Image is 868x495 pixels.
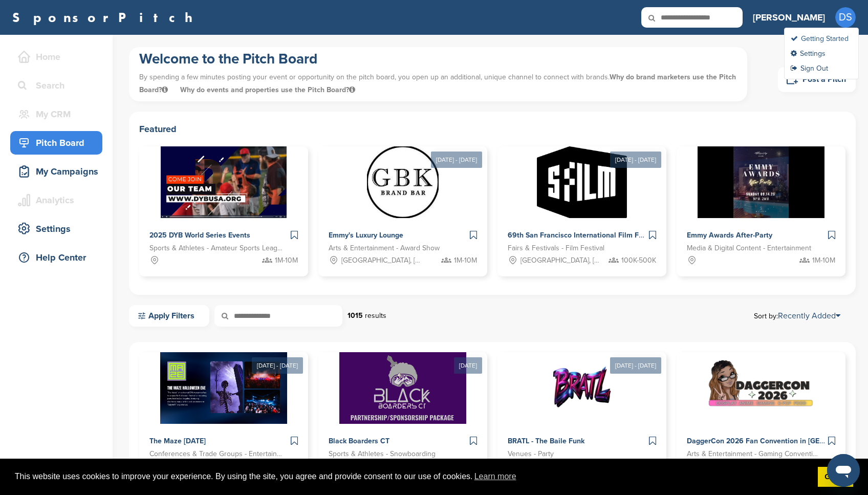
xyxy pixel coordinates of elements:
[339,352,467,424] img: Sponsorpitch &
[318,130,487,276] a: [DATE] - [DATE] Sponsorpitch & Emmy's Luxury Lounge Arts & Entertainment - Award Show [GEOGRAPHIC...
[818,467,853,487] a: dismiss cookie message
[610,152,661,168] div: [DATE] - [DATE]
[15,105,102,123] div: My CRM
[778,67,856,92] a: Post a Pitch
[546,352,618,424] img: Sponsorpitch &
[15,76,102,95] div: Search
[827,454,860,487] iframe: Button to launch messaging window
[139,122,845,136] h2: Featured
[698,146,825,218] img: Sponsorpitch &
[318,336,487,482] a: [DATE] Sponsorpitch & Black Boarders CT Sports & Athletes - Snowboarding 50K-100K
[139,68,737,99] p: By spending a few minutes posting your event or opportunity on the pitch board, you open up an ad...
[753,10,825,25] h3: [PERSON_NAME]
[497,336,666,482] a: [DATE] - [DATE] Sponsorpitch & BRATL - The Baile Funk Venues - Party [GEOGRAPHIC_DATA], [GEOGRAPH...
[149,231,250,240] span: 2025 DYB World Series Events
[812,255,835,266] span: 1M-10M
[10,188,102,212] a: Analytics
[537,146,626,218] img: Sponsorpitch &
[329,437,389,445] span: Black Boarders CT
[329,231,403,240] span: Emmy's Luxury Lounge
[161,146,287,218] img: Sponsorpitch &
[275,255,298,266] span: 1M-10M
[15,191,102,209] div: Analytics
[10,45,102,69] a: Home
[791,64,828,73] a: Sign Out
[139,50,737,68] h1: Welcome to the Pitch Board
[791,49,826,58] a: Settings
[329,243,440,254] span: Arts & Entertainment - Award Show
[129,305,209,327] a: Apply Filters
[15,48,102,66] div: Home
[139,336,308,482] a: [DATE] - [DATE] Sponsorpitch & The Maze [DATE] Conferences & Trade Groups - Entertainment 1M-10M
[431,152,482,168] div: [DATE] - [DATE]
[497,130,666,276] a: [DATE] - [DATE] Sponsorpitch & 69th San Francisco International Film Festival Fairs & Festivals -...
[454,357,482,374] div: [DATE]
[10,160,102,183] a: My Campaigns
[139,146,308,276] a: Sponsorpitch & 2025 DYB World Series Events Sports & Athletes - Amateur Sports Leagues 1M-10M
[10,217,102,241] a: Settings
[707,352,815,424] img: Sponsorpitch &
[180,85,355,94] span: Why do events and properties use the Pitch Board?
[508,231,661,240] span: 69th San Francisco International Film Festival
[329,448,436,460] span: Sports & Athletes - Snowboarding
[687,448,820,460] span: Arts & Entertainment - Gaming Conventions
[252,357,303,374] div: [DATE] - [DATE]
[778,311,840,321] a: Recently Added
[621,255,656,266] span: 100K-500K
[473,469,518,484] a: learn more about cookies
[454,255,477,266] span: 1M-10M
[15,469,810,484] span: This website uses cookies to improve your experience. By using the site, you agree and provide co...
[15,248,102,267] div: Help Center
[10,102,102,126] a: My CRM
[754,312,840,320] span: Sort by:
[677,146,845,276] a: Sponsorpitch & Emmy Awards After-Party Media & Digital Content - Entertainment 1M-10M
[10,74,102,97] a: Search
[687,243,811,254] span: Media & Digital Content - Entertainment
[508,448,554,460] span: Venues - Party
[149,437,206,445] span: The Maze [DATE]
[610,357,661,374] div: [DATE] - [DATE]
[835,7,856,28] span: DS
[160,352,288,424] img: Sponsorpitch &
[149,243,283,254] span: Sports & Athletes - Amateur Sports Leagues
[341,255,425,266] span: [GEOGRAPHIC_DATA], [GEOGRAPHIC_DATA]
[753,6,825,29] a: [PERSON_NAME]
[348,311,363,320] strong: 1015
[791,34,849,43] a: Getting Started
[687,231,772,240] span: Emmy Awards After-Party
[10,131,102,155] a: Pitch Board
[15,162,102,181] div: My Campaigns
[508,437,584,445] span: BRATL - The Baile Funk
[367,146,439,218] img: Sponsorpitch &
[12,11,199,24] a: SponsorPitch
[149,448,283,460] span: Conferences & Trade Groups - Entertainment
[10,246,102,269] a: Help Center
[520,255,604,266] span: [GEOGRAPHIC_DATA], [GEOGRAPHIC_DATA]
[508,243,604,254] span: Fairs & Festivals - Film Festival
[677,352,845,482] a: Sponsorpitch & DaggerCon 2026 Fan Convention in [GEOGRAPHIC_DATA], [GEOGRAPHIC_DATA] Arts & Enter...
[15,134,102,152] div: Pitch Board
[365,311,386,320] span: results
[15,220,102,238] div: Settings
